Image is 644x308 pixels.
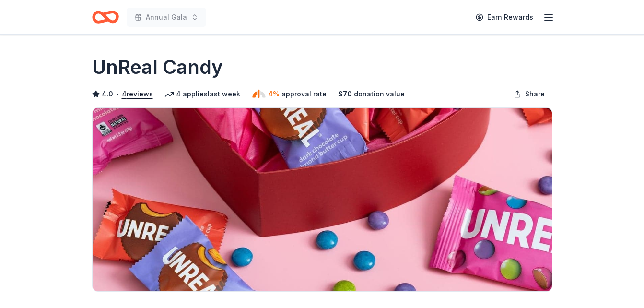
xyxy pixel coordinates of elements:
button: Annual Gala [127,8,206,27]
span: Share [525,88,545,100]
img: Image for UnReal Candy [93,108,552,291]
span: 4% [268,88,280,100]
span: Annual Gala [146,12,187,23]
span: $ 70 [338,88,352,100]
span: 4.0 [102,88,113,100]
a: Home [92,6,119,28]
span: • [116,90,119,98]
span: donation value [354,88,405,100]
span: approval rate [281,88,327,100]
h1: UnReal Candy [92,54,223,81]
button: Share [506,84,552,104]
button: 4reviews [122,88,153,100]
div: 4 applies last week [164,88,240,100]
a: Earn Rewards [470,9,539,26]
